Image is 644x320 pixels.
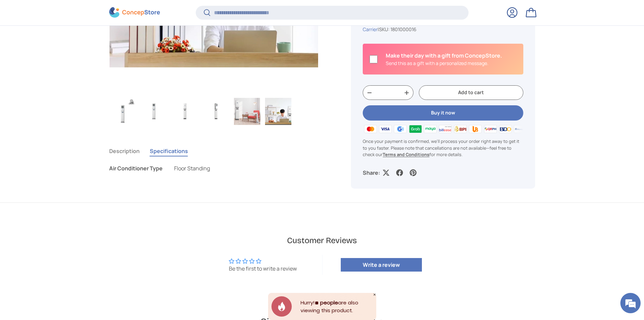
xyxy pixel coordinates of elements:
img: bdo [498,124,513,134]
img: bpi [453,124,468,134]
img: carrier-klarwind-floor-mounted-inverter-aircon-with-cover-full-view-concepstore [172,98,198,125]
img: grabpay [408,124,423,134]
div: Minimize live chat window [111,3,127,20]
a: Carrier [363,26,378,33]
p: Once your payment is confirmed, we'll process your order right away to get it to you faster. Plea... [363,138,523,158]
div: Air Conditioner Type [109,164,163,172]
img: carrier-klarwind-slimpac-floor-mounted-inverter-aircon-in-theworkstation-full-view [265,98,291,125]
button: Description [109,143,140,159]
img: billease [438,124,453,134]
button: Specifications [150,143,188,159]
img: visa [378,124,393,134]
img: metrobank [513,124,528,134]
img: qrph [483,124,498,134]
img: carrier-klarwind-floor-mounted-inverter-aircon-unit-right-side-view-concepstore [203,98,229,125]
div: Be the first to write a review [229,265,297,272]
span: We're online! [39,85,93,154]
div: Is this a gift? [386,51,502,67]
p: Share: [363,169,380,177]
img: gcash [393,124,408,134]
img: maya [423,124,438,134]
img: carrier-klarwind-slimpac-floor-mounted-inverter-aircon-in-the-living-room-full-view [234,98,260,125]
span: SKU: [379,26,389,33]
a: Terms and Conditions [383,151,429,157]
span: | [378,26,416,33]
textarea: Type your message and hit 'Enter' [3,185,129,209]
div: Chat with us now [35,38,114,47]
a: Write a review [341,258,422,272]
img: ConcepStore [109,7,160,18]
h2: Customer Reviews [125,235,520,247]
span: Floor Standing [174,165,210,172]
button: Add to cart [419,85,523,100]
div: Close [373,293,376,296]
button: Buy it now [363,105,523,121]
img: carrier-klarwind-floor-mounted-inverter-aircon-full-view-concepstore [141,98,167,125]
div: Average rating is 0.00 stars [229,257,297,265]
img: Carrier Klarwind Inverter [110,98,136,125]
span: 1801000016 [390,26,416,33]
img: ubp [468,124,483,134]
img: master [363,124,378,134]
input: Is this a gift? [369,55,378,63]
